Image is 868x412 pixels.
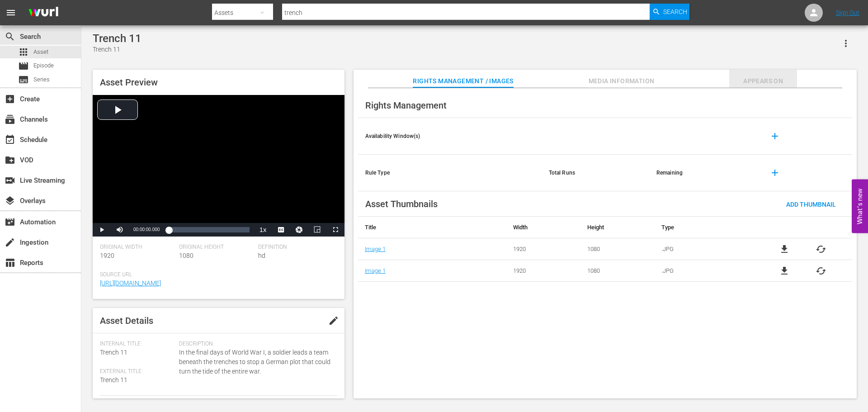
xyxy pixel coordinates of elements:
[100,244,175,251] span: Original Width
[506,260,580,282] td: 1920
[365,100,447,111] span: Rights Management
[33,47,48,57] span: Asset
[258,244,333,251] span: Definition
[100,77,158,88] span: Asset Preview
[308,223,326,237] button: Picture-in-Picture
[254,223,272,237] button: Playback Rate
[655,260,754,282] td: .JPG
[365,199,438,209] span: Asset Thumbnails
[111,223,129,237] button: Mute
[588,76,656,87] span: Media Information
[100,341,175,348] span: Internal Title:
[100,376,127,384] span: Trench 11
[22,2,65,24] img: ans4CAIJ8jUAAAAAAAAAAAAAAAAAAAAAAAAgQb4GAAAAAAAAAAAAAAAAAAAAAAAAJMjXAAAAAAAAAAAAAAAAAAAAAAAAgAT5G...
[580,260,655,282] td: 1080
[93,95,344,237] div: Video Player
[358,118,542,155] th: Availability Window(s)
[18,74,29,85] span: Series
[5,94,15,104] span: Create
[779,196,843,212] button: Add Thumbnail
[100,271,333,279] span: Source Url
[779,201,843,208] span: Add Thumbnail
[100,315,153,326] span: Asset Details
[258,252,265,259] span: hd
[816,265,826,276] button: cached
[323,310,344,331] button: edit
[5,195,15,206] span: Overlays
[179,244,254,251] span: Original Height
[5,7,16,18] span: menu
[764,162,786,184] button: add
[506,217,580,238] th: Width
[100,349,127,356] span: Trench 11
[290,223,308,237] button: Jump To Time
[650,4,689,20] button: Search
[5,114,15,125] span: Channels
[169,227,249,232] div: Progress Bar
[5,257,15,268] span: Reports
[93,32,142,45] div: Trench 11
[358,155,542,191] th: Rule Type
[365,267,386,274] a: Image 1
[326,223,344,237] button: Fullscreen
[358,217,506,238] th: Title
[836,9,859,16] a: Sign Out
[779,265,790,276] a: file_download
[100,279,161,287] a: [URL][DOMAIN_NAME]
[663,4,687,20] span: Search
[506,238,580,260] td: 1920
[413,76,513,87] span: Rights Management / Images
[100,252,114,259] span: 1920
[272,223,290,237] button: Captions
[816,244,826,255] button: cached
[18,61,29,71] span: Episode
[655,238,754,260] td: .JPG
[580,217,655,238] th: Height
[133,227,160,232] span: 00:00:00.000
[365,246,386,252] a: Image 1
[5,134,15,145] span: Schedule
[729,76,797,87] span: Appears On
[769,167,780,178] span: add
[33,61,54,70] span: Episode
[764,125,786,147] button: add
[93,45,142,54] div: Trench 11
[5,217,15,227] span: Automation
[580,238,655,260] td: 1080
[779,244,790,255] a: file_download
[179,252,193,259] span: 1080
[328,315,339,326] span: edit
[5,155,15,166] span: VOD
[5,175,15,186] span: Live Streaming
[18,47,29,57] span: Asset
[5,31,15,42] span: Search
[852,179,868,233] button: Open Feedback Widget
[649,155,757,191] th: Remaining
[542,155,649,191] th: Total Runs
[33,75,50,84] span: Series
[5,237,15,248] span: Ingestion
[93,223,111,237] button: Play
[769,131,780,142] span: add
[655,217,754,238] th: Type
[179,341,333,348] span: Description:
[179,348,333,376] span: In the final days of World War I, a soldier leads a team beneath the trenches to stop a German pl...
[100,368,175,375] span: External Title:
